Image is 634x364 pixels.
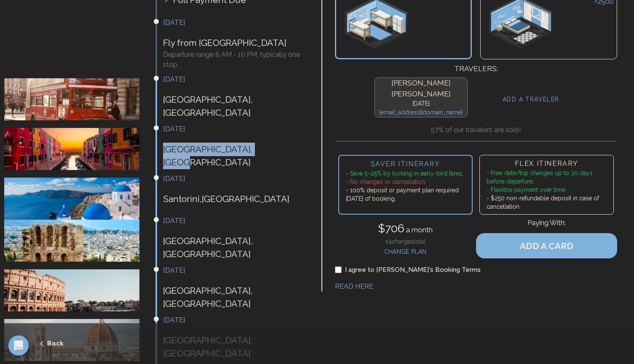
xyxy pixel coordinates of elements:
li: - No changes or cancellation. [346,178,465,186]
img: Athens [4,220,148,262]
h3: FLEX ITINERARY [487,159,607,169]
h3: SAVER ITINERARY [346,159,465,169]
h3: Paying With: [476,218,617,233]
li: - Free date/trip changes up to 30 days before departure. [487,169,607,186]
img: London [4,78,148,120]
h3: [DATE] [163,266,307,276]
h3: [DATE] [163,124,307,134]
span: a month [404,226,433,234]
h4: 57% of our travelers are solo! [335,125,618,135]
p: [GEOGRAPHIC_DATA] , [GEOGRAPHIC_DATA] [163,93,307,120]
h4: CHANGE PLAN [378,246,433,256]
button: Back [13,334,64,353]
li: - 100% deposit or payment plan required [DATE] of booking. [346,186,465,203]
h3: [DATE] [163,315,307,325]
img: Rome [4,269,148,311]
li: - Save 5–25% by locking in early-bird fares. [346,169,465,178]
img: Florence [4,319,148,361]
h1: Travelers: [335,59,618,74]
h4: $ 706 [378,220,433,237]
h3: [DATE] [163,74,307,85]
p: Fly from [GEOGRAPHIC_DATA] [163,36,307,50]
h4: [EMAIL_ADDRESS][DOMAIN_NAME] [378,108,464,117]
li: - $250 non-refundable deposit in case of cancellation. [487,194,607,211]
li: - Flexible payment over time. [487,186,607,194]
p: [GEOGRAPHIC_DATA] , [GEOGRAPHIC_DATA] [163,284,307,311]
p: Santorini , [GEOGRAPHIC_DATA] [163,192,307,206]
div: Open Intercom Messenger [8,335,29,356]
label: I agree to [PERSON_NAME]'s Booking Terms [345,265,481,275]
h4: x 4 charge s total [378,237,433,246]
img: Venice [4,128,148,170]
p: [GEOGRAPHIC_DATA] , [GEOGRAPHIC_DATA] [163,143,307,169]
h3: Departure range 8 AM - 10 PM, typically one stop [163,50,307,70]
h4: [PERSON_NAME] [PERSON_NAME] [378,78,464,99]
h3: [DATE] [163,18,307,28]
h3: [DATE] [163,174,307,184]
a: READ HERE [335,282,373,290]
p: [GEOGRAPHIC_DATA] , [GEOGRAPHIC_DATA] [163,234,307,261]
h4: [DATE] [378,99,464,108]
h3: [DATE] [163,216,307,226]
button: ADD A CARD [476,233,617,258]
h4: ADD A TRAVELER [503,95,559,104]
img: Santorini [4,178,148,220]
